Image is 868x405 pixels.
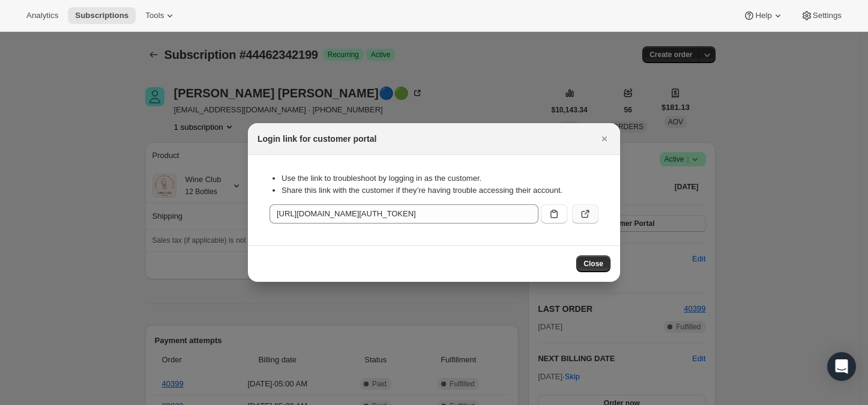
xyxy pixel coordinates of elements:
li: Use the link to troubleshoot by logging in as the customer. [282,172,598,184]
span: Close [583,259,603,269]
button: Subscriptions [68,7,136,24]
button: Settings [794,7,849,24]
span: Help [755,11,771,20]
h2: Login link for customer portal [258,133,376,145]
button: Close [596,130,613,147]
button: Analytics [19,7,65,24]
span: Settings [813,11,842,20]
button: Help [736,7,791,24]
span: Analytics [26,11,58,20]
button: Tools [138,7,183,24]
li: Share this link with the customer if they’re having trouble accessing their account. [282,184,598,196]
button: Close [576,255,610,272]
span: Subscriptions [75,11,128,20]
span: Tools [145,11,164,20]
div: Open Intercom Messenger [827,352,856,381]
